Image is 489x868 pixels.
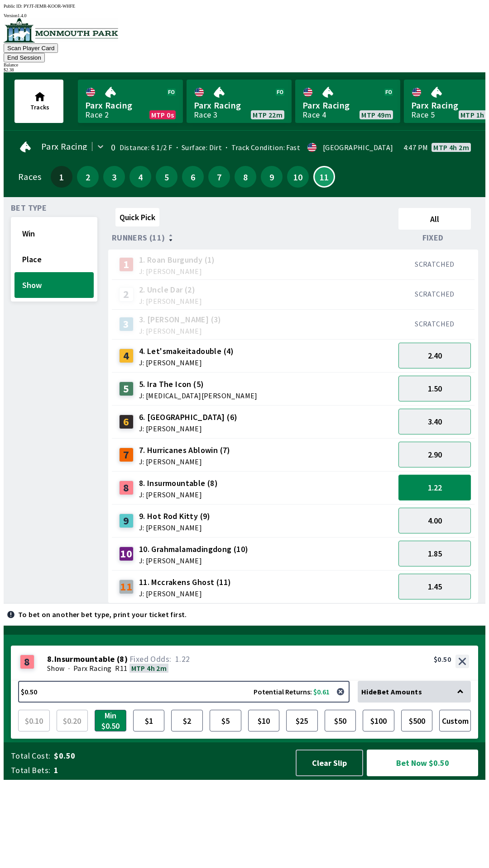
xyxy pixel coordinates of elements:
span: Total Bets: [11,765,50,776]
div: Version 1.4.0 [4,13,485,18]
button: 10 [287,166,309,188]
span: 1 [53,174,70,180]
button: 2 [77,166,99,188]
div: Race 5 [411,111,435,118]
div: 8 [119,481,134,495]
span: 8. Insurmountable (8) [139,477,218,489]
div: [GEOGRAPHIC_DATA] [323,144,393,151]
button: Place [14,246,94,272]
span: 3 [105,174,123,180]
span: PYJT-JEMR-KOOR-WHFE [24,4,75,9]
div: 4 [119,349,134,363]
span: Min $0.50 [97,712,124,729]
div: 3 [119,317,134,331]
span: 7 [211,174,228,180]
div: SCRATCHED [398,319,471,328]
span: 4.00 [428,515,442,526]
div: Race 4 [302,111,326,118]
div: 7 [119,448,134,462]
span: Parx Racing [41,143,87,150]
div: Fixed [395,233,475,242]
button: 9 [261,166,283,188]
div: Public ID: [4,4,485,9]
span: MTP 4h 2m [433,144,469,151]
span: ( 8 ) [117,655,128,664]
span: Parx Racing [85,99,176,111]
button: $100 [363,710,394,731]
div: 6 [119,415,134,429]
button: 2.90 [398,442,471,467]
span: MTP 49m [361,111,391,118]
button: 7 [208,166,230,188]
span: J: [PERSON_NAME] [139,268,215,275]
span: 1.45 [428,581,442,592]
button: $1 [133,710,165,731]
div: Runners (11) [112,233,395,242]
span: 4:47 PM [403,144,428,151]
span: 7. Hurricanes Ablowin (7) [139,444,230,456]
button: End Session [4,53,45,62]
div: 2 [119,287,134,302]
span: 3. [PERSON_NAME] (3) [139,314,221,325]
button: Min $0.50 [95,710,126,731]
span: J: [PERSON_NAME] [139,327,221,335]
span: 4. Let'smakeitadouble (4) [139,345,234,357]
span: Fixed [422,234,444,241]
div: 11 [119,580,134,594]
span: $100 [365,712,392,729]
div: Races [18,173,41,180]
span: Show [47,664,65,673]
button: $5 [210,710,241,731]
span: MTP 0s [151,111,174,118]
button: All [398,208,471,230]
span: Distance: 6 1/2 F [120,143,173,152]
button: $0.50Potential Returns: $0.61 [18,681,350,703]
span: 1. Roan Burgundy (1) [139,254,215,266]
span: J: [PERSON_NAME] [139,458,230,465]
a: Parx RacingRace 2MTP 0s [78,80,183,123]
span: 6. [GEOGRAPHIC_DATA] (6) [139,411,238,423]
span: R11 [115,664,127,673]
span: 2.90 [428,449,442,460]
span: $50 [327,712,354,729]
span: J: [PERSON_NAME] [139,297,202,305]
span: $25 [288,712,316,729]
button: $25 [286,710,318,731]
span: $2 [173,712,201,729]
button: $500 [401,710,433,731]
span: J: [PERSON_NAME] [139,491,218,498]
span: Parx Racing [194,99,284,111]
button: Show [14,272,94,298]
span: J: [MEDICAL_DATA][PERSON_NAME] [139,392,258,399]
button: 4 [129,166,151,188]
span: 2.40 [428,350,442,361]
span: Clear Slip [304,758,355,768]
span: Tracks [30,103,49,111]
button: 1.85 [398,541,471,566]
button: Clear Slip [296,750,363,776]
span: Bet Type [11,204,47,212]
span: $1 [135,712,163,729]
button: $2 [171,710,203,731]
span: Surface: Dirt [173,143,222,152]
span: 1.85 [428,548,442,559]
span: Track Condition: Fast [222,143,300,152]
p: To bet on another bet type, print your ticket first. [18,611,187,618]
span: 11 [316,175,332,179]
span: MTP 22m [253,111,283,118]
span: Show [22,280,86,290]
span: 1.22 [175,654,190,664]
div: 0 [110,144,115,151]
button: 2.40 [398,343,471,368]
span: 9 [263,174,280,180]
img: venue logo [4,18,118,42]
div: 8 [20,655,34,669]
span: 2. Uncle Dar (2) [139,284,202,296]
span: $10 [250,712,278,729]
span: 8 . [47,655,54,664]
span: 3.40 [428,416,442,427]
span: Custom [441,712,469,729]
span: 5. Ira The Icon (5) [139,378,258,390]
button: Scan Player Card [4,43,58,53]
span: 10 [289,174,307,180]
